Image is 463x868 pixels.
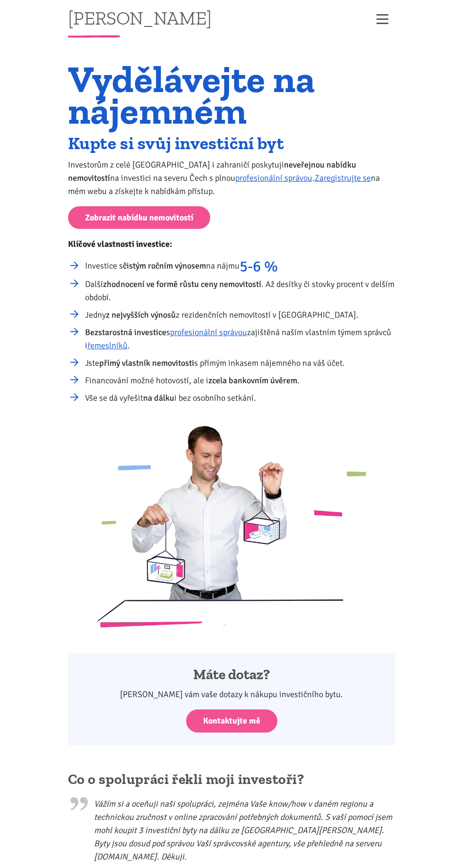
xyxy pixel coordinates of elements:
strong: na dálku [143,393,174,403]
strong: neveřejnou nabídku nemovitostí [68,160,356,183]
a: Kontaktujte mě [186,709,277,733]
li: s zajištěná naším vlastním týmem správců i . [85,326,395,352]
a: Zobrazit nabídku nemovitostí [68,206,210,229]
li: Jedny z rezidenčních nemovitostí v [GEOGRAPHIC_DATA]. [85,308,395,321]
p: Investorům z celé [GEOGRAPHIC_DATA] i zahraničí poskytuji na investici na severu Čech s plnou . n... [68,158,395,198]
h2: Kupte si svůj investiční byt [68,135,395,151]
p: [PERSON_NAME] vám vaše dotazy k nákupu investičního bytu. [81,688,383,701]
strong: 5-6 % [240,257,278,276]
strong: čistým ročním výnosem [123,261,206,271]
li: Další . Až desítky či stovky procent v delším období. [85,278,395,304]
a: profesionální správou [170,327,247,337]
li: Jste s přímým inkasem nájemného na váš účet. [85,356,395,370]
strong: z nejvyšších výnosů [106,310,176,320]
strong: zcela bankovním úvěrem [208,375,297,386]
strong: Bezstarostná investice [85,327,166,337]
li: Financování možné hotovostí, ale i . [85,374,395,387]
a: profesionální správou [235,173,312,183]
strong: zhodnocení ve formě růstu ceny nemovitostí [103,279,261,289]
a: Zaregistrujte se [315,173,371,183]
strong: přímý vlastník nemovitosti [99,358,194,368]
li: Investice s na nájmu [85,259,395,273]
li: Vše se dá vyřešit i bez osobního setkání. [85,391,395,405]
a: řemeslníků [87,340,128,351]
button: Zobrazit menu [370,11,395,27]
h2: Co o spolupráci řekli moji investoři? [68,771,395,789]
h4: Máte dotaz? [81,666,383,684]
a: [PERSON_NAME] [68,8,212,27]
p: Klíčové vlastnosti investice: [68,237,395,251]
h1: Vydělávejte na nájemném [68,63,395,126]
